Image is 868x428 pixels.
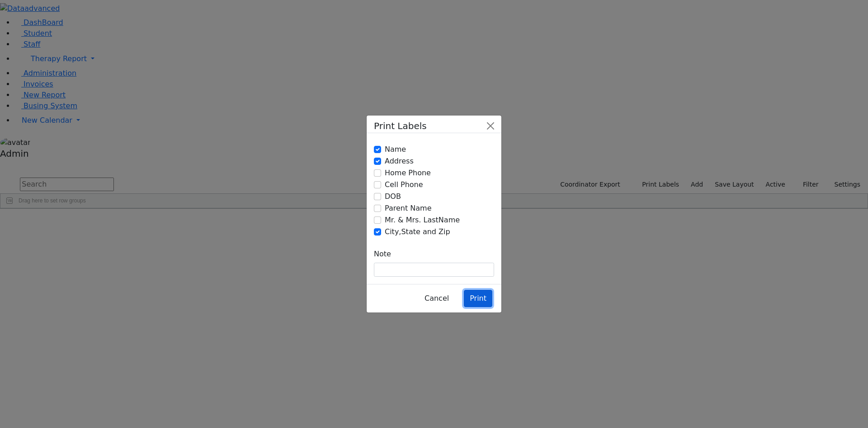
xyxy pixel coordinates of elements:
[385,168,431,178] label: Home Phone
[385,215,460,226] label: Mr. & Mrs. LastName
[464,290,492,307] button: Print
[385,144,406,155] label: Name
[419,290,455,307] button: Cancel
[385,156,414,167] label: Address
[374,245,391,263] label: Note
[483,119,498,133] button: Close
[385,226,450,237] label: City,State and Zip
[385,203,432,214] label: Parent Name
[374,119,427,133] h5: Print Labels
[385,179,423,190] label: Cell Phone
[385,191,401,202] label: DOB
